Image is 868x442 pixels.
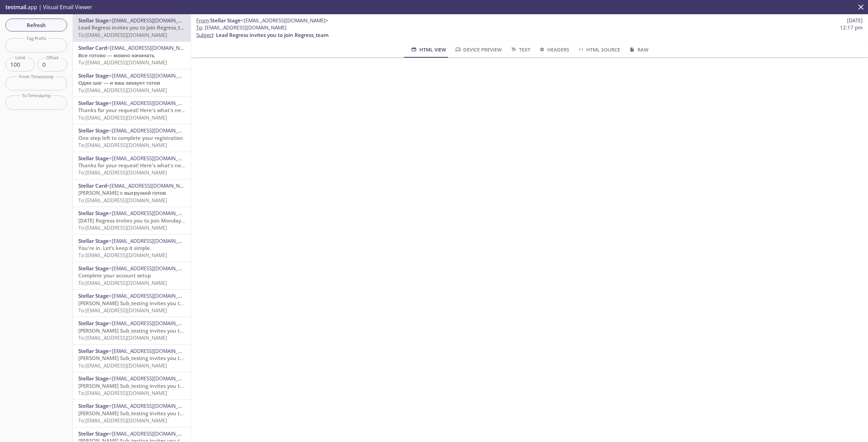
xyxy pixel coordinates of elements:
div: Stellar Stage<[EMAIL_ADDRESS][DOMAIN_NAME]>[PERSON_NAME] Sub_testing invites you to join Sub_test... [73,372,191,399]
span: 12:17 pm [840,24,863,31]
span: Complete your account setup [78,272,151,279]
span: Thanks for your request! Here's what's next [78,107,186,113]
span: To: [EMAIL_ADDRESS][DOMAIN_NAME] [78,417,167,424]
div: Stellar Card<[EMAIL_ADDRESS][DOMAIN_NAME]>Все готово — можно начинатьTo:[EMAIL_ADDRESS][DOMAIN_NAME] [73,42,191,69]
span: <[EMAIL_ADDRESS][DOMAIN_NAME]> [109,348,197,354]
span: From [196,17,209,24]
div: Stellar Stage<[EMAIL_ADDRESS][DOMAIN_NAME]>Complete your account setupTo:[EMAIL_ADDRESS][DOMAIN_N... [73,262,191,289]
span: To: [EMAIL_ADDRESS][DOMAIN_NAME] [78,142,167,148]
span: <[EMAIL_ADDRESS][DOMAIN_NAME]> [107,44,195,51]
span: You're in. Let’s keep it simple. [78,245,151,251]
span: <[EMAIL_ADDRESS][DOMAIN_NAME]> [109,210,197,216]
span: [DATE] [847,17,863,24]
span: [DATE] Regress invites you to join Monday_regress [78,217,201,224]
div: Stellar Stage<[EMAIL_ADDRESS][DOMAIN_NAME]>Thanks for your request! Here's what's nextTo:[EMAIL_A... [73,97,191,124]
span: Stellar Stage [78,237,109,244]
span: To [196,24,202,31]
span: Stellar Stage [78,72,109,79]
span: To: [EMAIL_ADDRESS][DOMAIN_NAME] [78,31,167,38]
div: Stellar Stage<[EMAIL_ADDRESS][DOMAIN_NAME]>[PERSON_NAME] Sub_testing invites you to join Sub_test... [73,345,191,372]
span: Stellar Stage [210,17,241,24]
span: <[EMAIL_ADDRESS][DOMAIN_NAME]> [109,100,197,106]
span: <[EMAIL_ADDRESS][DOMAIN_NAME]> [241,17,329,24]
span: Stellar Stage [78,155,109,162]
span: To: [EMAIL_ADDRESS][DOMAIN_NAME] [78,59,167,66]
div: Stellar Stage<[EMAIL_ADDRESS][DOMAIN_NAME]>[DATE] Regress invites you to join Monday_regressTo:[E... [73,207,191,234]
span: To: [EMAIL_ADDRESS][DOMAIN_NAME] [78,224,167,231]
span: Lead Regress invites you to join Regress_team [216,31,329,38]
span: <[EMAIL_ADDRESS][DOMAIN_NAME]> [109,127,197,134]
span: Subject [196,31,213,38]
span: Text [510,45,530,54]
span: Stellar Card [78,44,107,51]
button: Refresh [5,19,67,31]
span: Stellar Card [78,182,107,189]
span: [PERSON_NAME] Sub_testing invites you to join Sub_testing_thuesday [78,410,248,417]
span: Stellar Stage [78,348,109,354]
div: Stellar Stage<[EMAIL_ADDRESS][DOMAIN_NAME]>Thanks for your request! Here's what's nextTo:[EMAIL_A... [73,152,191,179]
span: Stellar Stage [78,210,109,216]
span: To: [EMAIL_ADDRESS][DOMAIN_NAME] [78,307,167,314]
p: : [196,24,863,39]
span: Stellar Stage [78,375,109,382]
span: [PERSON_NAME] Sub_testing invites you to join Sub_testing_thuesday [78,300,248,307]
span: [PERSON_NAME] Sub_testing invites you to join Sub_testing_thuesday [78,382,248,389]
span: To: [EMAIL_ADDRESS][DOMAIN_NAME] [78,252,167,258]
span: [PERSON_NAME] Sub_testing invites you to join Sub_testing_thuesday [78,327,248,334]
span: <[EMAIL_ADDRESS][DOMAIN_NAME]> [109,292,197,299]
span: Lead Regress invites you to join Regress_team [78,24,191,31]
div: Stellar Stage<[EMAIL_ADDRESS][DOMAIN_NAME]>[PERSON_NAME] Sub_testing invites you to join Sub_test... [73,317,191,344]
span: Headers [538,45,569,54]
span: <[EMAIL_ADDRESS][DOMAIN_NAME]> [109,430,197,437]
span: Stellar Stage [78,430,109,437]
span: <[EMAIL_ADDRESS][DOMAIN_NAME]> [109,17,197,24]
span: <[EMAIL_ADDRESS][DOMAIN_NAME]> [109,155,197,162]
span: To: [EMAIL_ADDRESS][DOMAIN_NAME] [78,114,167,121]
span: Один шаг — и ваш аккаунт готов [78,79,160,86]
div: Stellar Stage<[EMAIL_ADDRESS][DOMAIN_NAME]>[PERSON_NAME] Sub_testing invites you to join Sub_test... [73,290,191,317]
span: HTML Source [577,45,620,54]
span: HTML View [410,45,446,54]
span: To: [EMAIL_ADDRESS][DOMAIN_NAME] [78,169,167,176]
span: <[EMAIL_ADDRESS][DOMAIN_NAME]> [109,375,197,382]
span: Stellar Stage [78,292,109,299]
span: <[EMAIL_ADDRESS][DOMAIN_NAME]> [109,72,197,79]
span: : [196,17,329,24]
span: <[EMAIL_ADDRESS][DOMAIN_NAME]> [109,320,197,327]
span: To: [EMAIL_ADDRESS][DOMAIN_NAME] [78,279,167,286]
span: Stellar Stage [78,265,109,272]
span: Refresh [11,21,62,29]
span: Stellar Stage [78,402,109,409]
span: Stellar Stage [78,100,109,106]
span: To: [EMAIL_ADDRESS][DOMAIN_NAME] [78,87,167,93]
span: <[EMAIL_ADDRESS][DOMAIN_NAME]> [107,182,195,189]
span: <[EMAIL_ADDRESS][DOMAIN_NAME]> [109,402,197,409]
span: To: [EMAIL_ADDRESS][DOMAIN_NAME] [78,390,167,396]
div: Stellar Stage<[EMAIL_ADDRESS][DOMAIN_NAME]>Один шаг — и ваш аккаунт готовTo:[EMAIL_ADDRESS][DOMAI... [73,69,191,97]
span: To: [EMAIL_ADDRESS][DOMAIN_NAME] [78,362,167,369]
span: Thanks for your request! Here's what's next [78,162,186,169]
div: Stellar Card<[EMAIL_ADDRESS][DOMAIN_NAME]>[PERSON_NAME] с выгрузкой готовTo:[EMAIL_ADDRESS][DOMAI... [73,180,191,207]
span: testmail [5,3,26,11]
span: Stellar Stage [78,127,109,134]
span: : [EMAIL_ADDRESS][DOMAIN_NAME] [196,24,287,31]
span: Stellar Stage [78,320,109,327]
span: Device Preview [454,45,502,54]
span: Stellar Stage [78,17,109,24]
div: Stellar Stage<[EMAIL_ADDRESS][DOMAIN_NAME]>One step left to complete your registrationTo:[EMAIL_A... [73,124,191,151]
span: Все готово — можно начинать [78,52,155,59]
div: Stellar Stage<[EMAIL_ADDRESS][DOMAIN_NAME]>Lead Regress invites you to join Regress_teamTo:[EMAIL... [73,14,191,41]
span: <[EMAIL_ADDRESS][DOMAIN_NAME]> [109,265,197,272]
div: Stellar Stage<[EMAIL_ADDRESS][DOMAIN_NAME]>[PERSON_NAME] Sub_testing invites you to join Sub_test... [73,400,191,427]
span: [PERSON_NAME] с выгрузкой готов [78,189,166,196]
span: <[EMAIL_ADDRESS][DOMAIN_NAME]> [109,237,197,244]
span: Raw [628,45,648,54]
div: Stellar Stage<[EMAIL_ADDRESS][DOMAIN_NAME]>You're in. Let’s keep it simple.To:[EMAIL_ADDRESS][DOM... [73,235,191,262]
span: One step left to complete your registration [78,134,183,141]
span: [PERSON_NAME] Sub_testing invites you to join Sub_testing_thuesday [78,355,248,361]
span: To: [EMAIL_ADDRESS][DOMAIN_NAME] [78,334,167,341]
span: To: [EMAIL_ADDRESS][DOMAIN_NAME] [78,197,167,204]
